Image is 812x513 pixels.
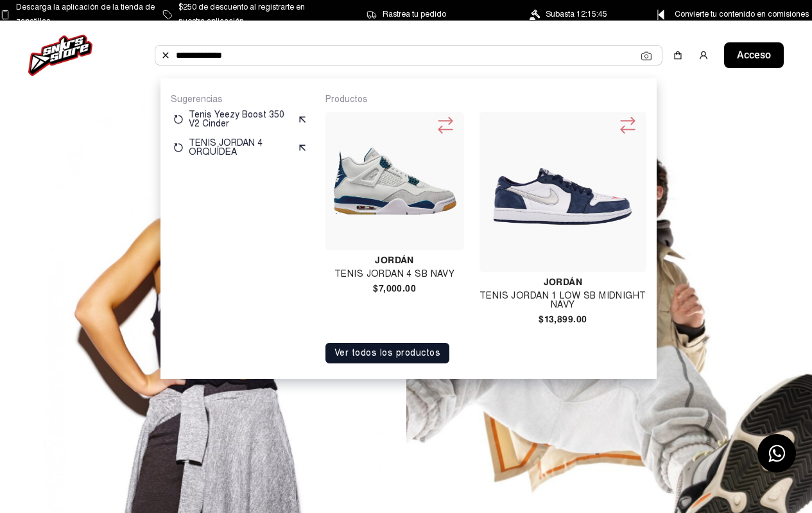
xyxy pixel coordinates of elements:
font: TENIS JORDAN 4 SB NAVY [334,268,454,279]
img: restart.svg [173,143,184,153]
font: Ver todos los productos [334,347,441,358]
img: TENIS JORDAN 4 SB NAVY [331,117,459,245]
font: Acceso [737,49,771,61]
img: Cámara [641,51,652,61]
font: Sugerencias [171,94,223,105]
font: Subasta 12:15:45 [546,10,607,19]
img: restart.svg [173,114,184,125]
font: $7,000.00 [373,283,416,294]
font: $13,899.00 [539,313,587,325]
font: Productos [325,94,368,105]
font: $250 de descuento al registrarte en nuestra aplicación [178,3,305,26]
font: Rastrea tu pedido [383,10,446,19]
img: Icono de punto de control [653,10,669,20]
img: logo [28,35,92,76]
font: Convierte tu contenido en comisiones [675,10,809,19]
font: Tenis Yeezy Boost 350 V2 Cinder [189,109,284,129]
font: TENIS JORDAN 4 ORQUÍDEA [189,137,263,157]
button: Ver todos los productos [325,343,450,363]
font: Jordán [375,254,414,266]
img: suggest.svg [297,143,307,153]
img: suggest.svg [297,114,307,125]
font: Descarga la aplicación de la tienda de zapatillas [16,3,155,26]
img: compras [673,50,683,60]
font: TENIS JORDAN 1 LOW SB MIDNIGHT NAVY [479,290,646,310]
img: Buscar [160,50,171,60]
img: usuario [698,50,709,60]
font: Jordán [544,276,583,288]
img: TENIS JORDAN 1 LOW SB MIDNIGHT NAVY [485,117,641,267]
